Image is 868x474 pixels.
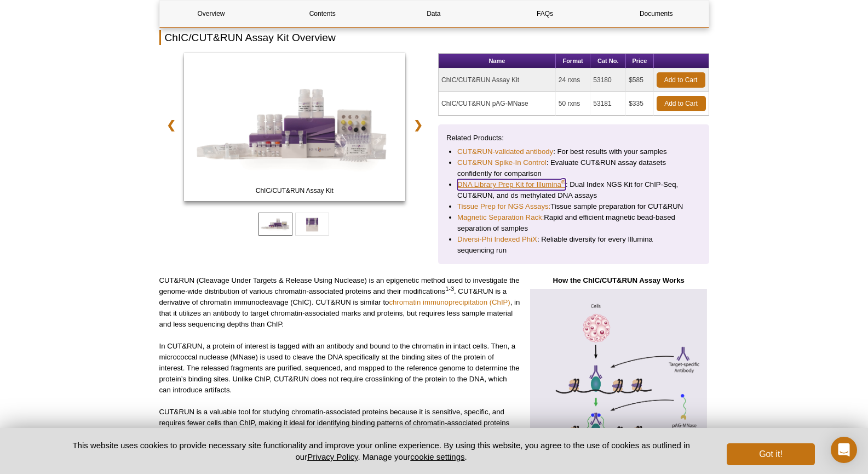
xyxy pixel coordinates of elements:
li: Rapid and efficient magnetic bead-based separation of samples [457,212,690,234]
sup: ® [561,179,566,185]
li: Tissue sample preparation for CUT&RUN [457,201,690,212]
a: Privacy Policy [307,452,358,461]
li: : Reliable diversity for every Illumina sequencing run [457,234,690,256]
button: Got it! [727,443,814,465]
a: CUT&RUN-validated antibody [457,146,553,157]
span: ChIC/CUT&RUN Assay Kit [186,185,403,196]
a: ❮ [159,112,183,138]
td: 50 rxns [556,92,590,116]
th: Cat No. [590,54,626,68]
a: Overview [160,1,263,27]
p: Related Products: [446,133,701,144]
a: ❯ [406,112,430,138]
th: Price [626,54,653,68]
td: 53181 [590,92,626,116]
a: Tissue Prep for NGS Assays: [457,201,550,212]
strong: How the ChIC/CUT&RUN Assay Works [553,276,684,284]
a: Diversi-Phi Indexed PhiX [457,234,537,245]
a: FAQs [493,1,596,27]
a: CUT&RUN Spike-In Control [457,157,547,168]
th: Name [439,54,556,68]
li: : Evaluate CUT&RUN assay datasets confidently for comparison [457,157,690,179]
p: In CUT&RUN, a protein of interest is tagged with an antibody and bound to the chromatin in intact... [159,341,520,396]
button: cookie settings [410,452,464,461]
a: Data [382,1,485,27]
td: $335 [626,92,653,116]
div: Open Intercom Messenger [831,437,857,463]
a: ChIC/CUT&RUN Assay Kit [184,53,406,204]
a: chromatin immunoprecipitation (ChIP) [389,298,510,306]
th: Format [556,54,590,68]
h2: ChIC/CUT&RUN Assay Kit Overview [159,30,709,45]
li: : For best results with your samples [457,146,690,157]
td: ChIC/CUT&RUN Assay Kit [439,68,556,92]
a: Add to Cart [657,72,705,88]
p: CUT&RUN is a valuable tool for studying chromatin-associated proteins because it is sensitive, sp... [159,407,520,472]
td: $585 [626,68,653,92]
a: Documents [605,1,708,27]
a: Contents [271,1,374,27]
a: Add to Cart [657,96,706,111]
p: This website uses cookies to provide necessary site functionality and improve your online experie... [54,439,709,462]
td: 24 rxns [556,68,590,92]
sup: 1-3 [445,285,454,292]
td: ChIC/CUT&RUN pAG-MNase [439,92,556,116]
td: 53180 [590,68,626,92]
p: CUT&RUN (Cleavage Under Targets & Release Using Nuclease) is an epigenetic method used to investi... [159,275,520,330]
li: : Dual Index NGS Kit for ChIP-Seq, CUT&RUN, and ds methylated DNA assays [457,179,690,201]
a: DNA Library Prep Kit for Illumina® [457,179,566,190]
img: ChIC/CUT&RUN Assay Kit [184,53,406,201]
a: Magnetic Separation Rack: [457,212,544,223]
